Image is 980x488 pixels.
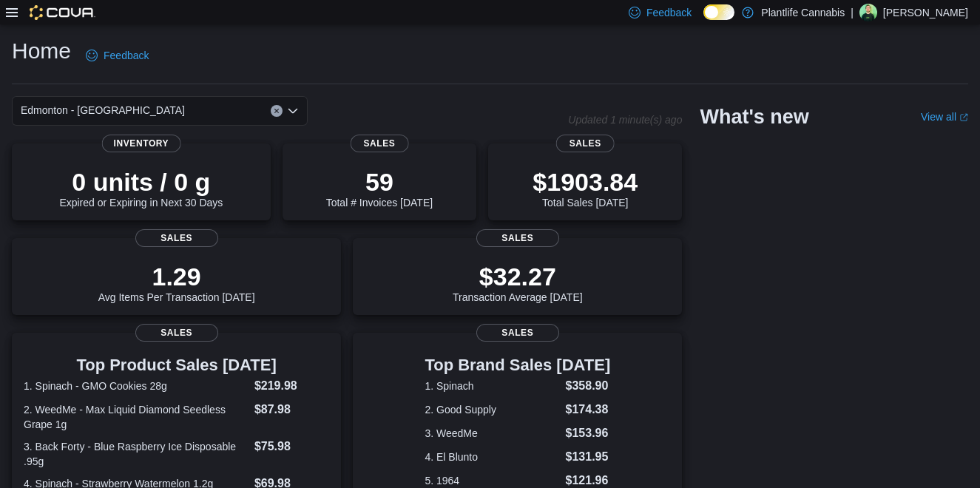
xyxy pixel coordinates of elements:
svg: External link [959,113,968,122]
div: Expired or Expiring in Next 30 Days [59,167,223,209]
dd: $219.98 [254,377,329,395]
input: Dark Mode [703,4,734,20]
p: Plantlife Cannabis [761,4,845,21]
a: View allExternal link [921,111,968,123]
p: $1903.84 [533,167,638,197]
dt: 2. WeedMe - Max Liquid Diamond Seedless Grape 1g [24,402,249,432]
p: 0 units / 0 g [59,167,223,197]
span: Sales [135,229,218,247]
dt: 1. Spinach [425,379,559,393]
dt: 5. 1964 [425,473,559,488]
span: Sales [135,324,218,342]
h3: Top Brand Sales [DATE] [425,356,610,374]
h2: What's new [700,105,808,129]
p: $32.27 [453,262,583,291]
dd: $87.98 [254,401,329,418]
p: Updated 1 minute(s) ago [568,114,682,126]
span: Sales [556,135,615,152]
p: 1.29 [98,262,255,291]
div: Transaction Average [DATE] [453,262,583,303]
div: Total Sales [DATE] [533,167,638,209]
button: Clear input [271,105,283,117]
p: 59 [326,167,433,197]
h1: Home [12,36,71,66]
div: Total # Invoices [DATE] [326,167,433,209]
span: Edmonton - [GEOGRAPHIC_DATA] [21,101,185,119]
div: Avg Items Per Transaction [DATE] [98,262,255,303]
img: Cova [30,5,95,20]
button: Open list of options [287,105,299,117]
p: [PERSON_NAME] [883,4,968,21]
div: Brad Christensen [859,4,877,21]
dd: $358.90 [566,377,611,395]
span: Sales [476,324,559,342]
dt: 3. WeedMe [425,426,559,441]
dt: 4. El Blunto [425,450,559,464]
h3: Top Product Sales [DATE] [24,356,329,374]
span: Sales [476,229,559,247]
dt: 2. Good Supply [425,402,559,417]
span: Feedback [104,48,149,63]
span: Sales [351,135,409,152]
dt: 1. Spinach - GMO Cookies 28g [24,379,249,393]
dd: $174.38 [566,401,611,418]
a: Feedback [80,41,155,70]
dd: $75.98 [254,438,329,455]
span: Feedback [646,5,692,20]
p: | [851,4,854,21]
dt: 3. Back Forty - Blue Raspberry Ice Disposable .95g [24,439,249,469]
dd: $153.96 [566,424,611,442]
span: Dark Mode [703,20,704,21]
dd: $131.95 [566,448,611,466]
span: Inventory [102,135,181,152]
